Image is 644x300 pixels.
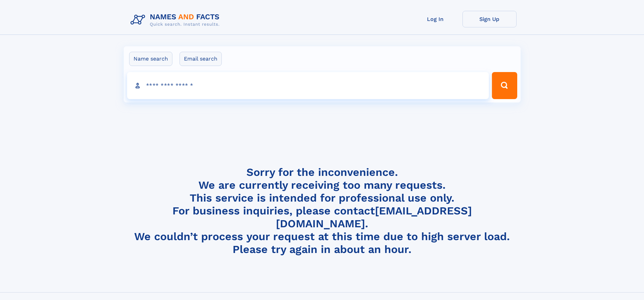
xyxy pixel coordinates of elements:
[492,72,517,99] button: Search Button
[180,52,222,66] label: Email search
[408,11,462,27] a: Log In
[128,11,225,29] img: Logo Names and Facts
[127,72,489,99] input: search input
[128,166,517,256] h4: Sorry for the inconvenience. We are currently receiving too many requests. This service is intend...
[462,11,517,27] a: Sign Up
[129,52,172,66] label: Name search
[276,204,472,230] a: [EMAIL_ADDRESS][DOMAIN_NAME]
